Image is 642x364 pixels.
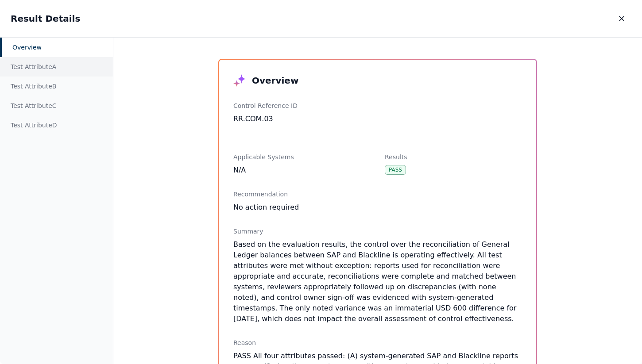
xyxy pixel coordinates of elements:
h2: Result Details [11,12,80,25]
div: No action required [233,202,522,213]
div: Results [385,153,522,161]
div: Applicable Systems [233,153,371,161]
div: Summary [233,227,522,236]
div: N/A [233,165,371,176]
div: Pass [385,165,406,175]
div: Control Reference ID [233,101,371,110]
h3: Overview [252,74,298,87]
div: RR.COM.03 [233,114,371,124]
p: Based on the evaluation results, the control over the reconciliation of General Ledger balances b... [233,239,522,324]
div: Reason [233,338,522,347]
div: Recommendation [233,190,522,199]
